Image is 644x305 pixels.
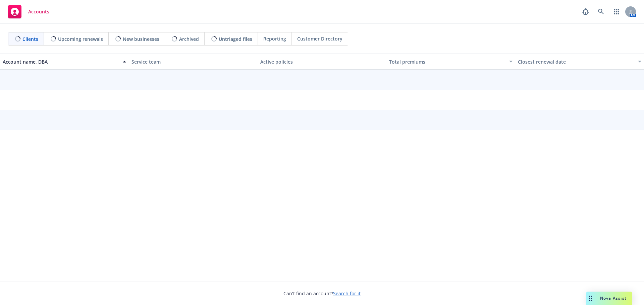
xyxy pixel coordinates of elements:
[219,35,252,43] span: Untriaged files
[258,54,386,70] button: Active policies
[389,58,505,65] div: Total premiums
[179,35,199,43] span: Archived
[58,35,103,43] span: Upcoming renewals
[386,54,515,70] button: Total premiums
[586,292,595,305] div: Drag to move
[3,58,119,65] div: Account name, DBA
[600,295,627,301] span: Nova Assist
[263,35,286,42] span: Reporting
[594,5,608,18] a: Search
[283,290,361,297] span: Can't find an account?
[610,5,623,18] a: Switch app
[260,58,384,65] div: Active policies
[518,58,634,65] div: Closest renewal date
[129,54,258,70] button: Service team
[131,58,255,65] div: Service team
[586,292,632,305] button: Nova Assist
[5,2,52,21] a: Accounts
[28,9,49,14] span: Accounts
[333,290,361,297] a: Search for it
[123,35,159,43] span: New businesses
[515,54,644,70] button: Closest renewal date
[297,35,342,42] span: Customer Directory
[579,5,592,18] a: Report a Bug
[22,35,38,43] span: Clients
